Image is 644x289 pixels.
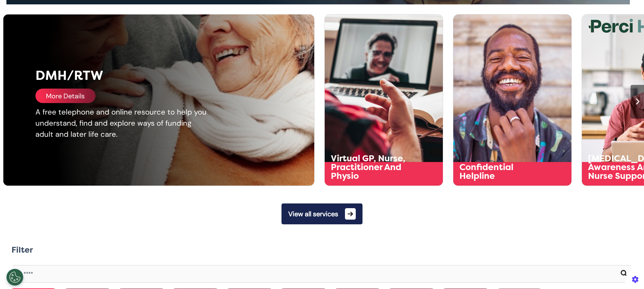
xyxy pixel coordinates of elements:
[11,245,33,255] h2: Filter
[281,203,363,224] button: View all services
[35,106,209,140] div: A free telephone and online resource to help you understand, find and explore ways of funding adu...
[6,269,23,286] button: Open Preferences
[459,163,542,181] div: Confidential Helpline
[35,66,252,85] div: DMH/RTW
[35,89,96,103] div: More Details
[331,154,413,181] div: Virtual GP, Nurse, Practitioner And Physio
